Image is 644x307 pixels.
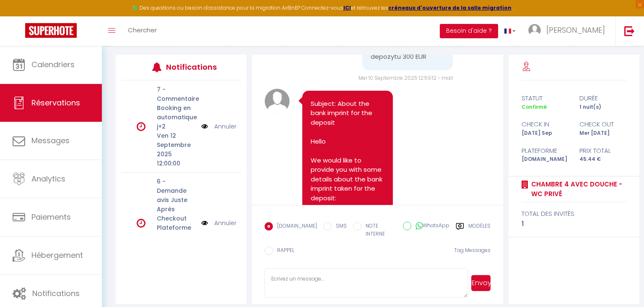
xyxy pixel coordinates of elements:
[214,218,236,228] a: Annuler
[516,146,574,156] div: Plateforme
[516,155,574,163] div: [DOMAIN_NAME]
[25,23,77,38] img: Super Booking
[522,209,626,219] div: total des invités
[31,173,65,184] span: Analytics
[201,218,208,228] img: NO IMAGE
[516,119,574,129] div: check in
[528,24,541,37] img: ...
[332,222,347,231] label: SMS
[471,275,491,291] button: Envoyer
[31,135,70,146] span: Messages
[358,74,453,81] span: Mer 10 Septembre 2025 12:59:12 - mail
[31,59,75,70] span: Calendriers
[528,179,626,199] a: chambre 4 avec douche - WC privé
[265,89,290,114] img: avatar.png
[361,222,396,238] label: NOTE INTERNE
[624,26,635,36] img: logout
[157,131,196,168] p: Ven 12 Septembre 2025 12:00:00
[440,24,498,38] button: Besoin d'aide ?
[516,93,574,103] div: statut
[31,212,71,222] span: Paiements
[122,16,163,46] a: Chercher
[201,122,208,131] img: NO IMAGE
[388,4,512,11] a: créneaux d'ouverture de la salle migration
[522,16,615,46] a: ... [PERSON_NAME]
[343,4,351,11] a: ICI
[574,119,632,129] div: check out
[516,129,574,137] div: [DATE] Sep
[128,26,157,34] span: Chercher
[522,103,547,110] span: Confirmé
[214,122,236,131] a: Annuler
[574,146,632,156] div: Prix total
[273,247,294,256] label: RAPPEL
[273,222,317,231] label: [DOMAIN_NAME]
[574,129,632,137] div: Mer [DATE]
[7,3,32,29] button: Ouvrir le widget de chat LiveChat
[32,288,80,299] span: Notifications
[157,85,196,131] p: 7 - Commentaire Booking en automatique j+2
[468,222,491,239] label: Modèles
[31,97,80,108] span: Réservations
[31,250,83,260] span: Hébergement
[166,58,216,76] h3: Notifications
[574,155,632,163] div: 45.44 €
[574,93,632,103] div: durée
[157,177,196,232] p: 6 - Demande avis Juste Après Checkout Plateforme
[522,219,626,229] div: 1
[411,222,449,231] label: WhatsApp
[546,25,605,35] span: [PERSON_NAME]
[574,103,632,111] div: 1 nuit(s)
[454,247,491,254] span: Tag Messages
